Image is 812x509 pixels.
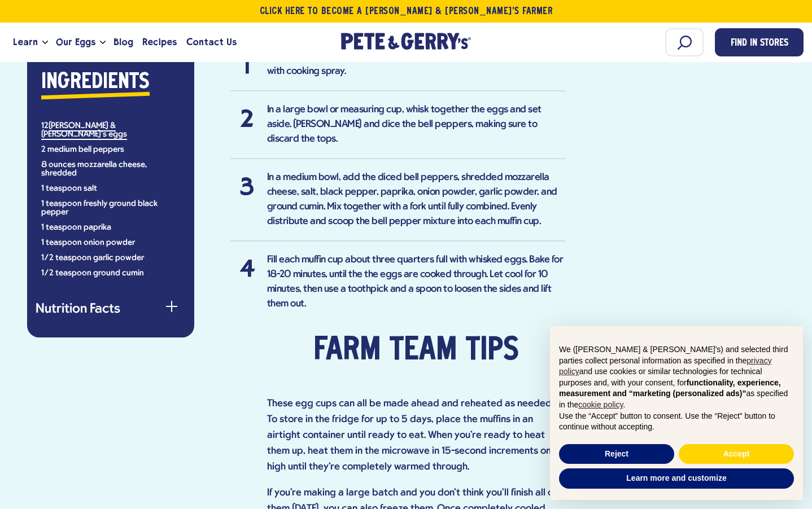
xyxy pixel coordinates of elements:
[100,41,106,45] button: Open the dropdown menu for Our Eggs
[41,72,150,93] strong: Ingredients
[559,468,794,489] button: Learn more and customize
[41,146,180,154] li: 2 medium bell peppers
[142,35,177,49] span: Recipes
[715,28,804,56] a: Find in Stores
[230,103,565,159] li: In a large bowl or measuring cup, whisk together the eggs and set aside. [PERSON_NAME] and dice t...
[41,122,180,139] li: 12
[13,35,38,49] span: Learn
[51,27,100,58] a: Our Eggs
[230,50,565,91] li: Preheat oven to 350F. Generously spray 12 cups of a regular muffin tin with cooking spray.
[41,254,180,262] li: 1/2 teaspoon garlic powder
[41,121,127,140] a: [PERSON_NAME] & [PERSON_NAME]'s eggs
[559,411,794,433] p: Use the “Accept” button to consent. Use the “Reject” button to continue without accepting.
[578,400,623,409] a: cookie policy
[56,35,95,49] span: Our Eggs
[182,27,241,58] a: Contact Us
[665,28,704,56] input: Search
[113,35,133,49] span: Blog
[41,269,180,278] li: 1/2 teaspoon ground cumin
[267,396,565,475] p: These egg cups can all be made ahead and reheated as needed. To store in the fridge for up to 5 d...
[109,27,138,58] a: Blog
[41,185,180,193] li: 1 teaspoon salt
[36,303,186,317] button: Nutrition Facts
[731,36,788,51] span: Find in Stores
[559,444,674,464] button: Reject
[41,223,180,232] li: 1 teaspoon paprika
[41,200,180,217] li: 1 teaspoon freshly ground black pepper
[559,344,794,411] p: We ([PERSON_NAME] & [PERSON_NAME]'s) and selected third parties collect personal information as s...
[186,35,237,49] span: Contact Us
[230,170,565,242] li: In a medium bowl, add the diced bell peppers, shredded mozzarella cheese, salt, black pepper, pap...
[41,239,180,247] li: 1 teaspoon onion powder
[42,41,48,45] button: Open the dropdown menu for Learn
[138,27,181,58] a: Recipes
[267,334,565,368] h2: Farm Team Tips
[8,27,42,58] a: Learn
[41,161,180,178] li: 8 ounces mozzarella cheese, shredded
[679,444,794,464] button: Accept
